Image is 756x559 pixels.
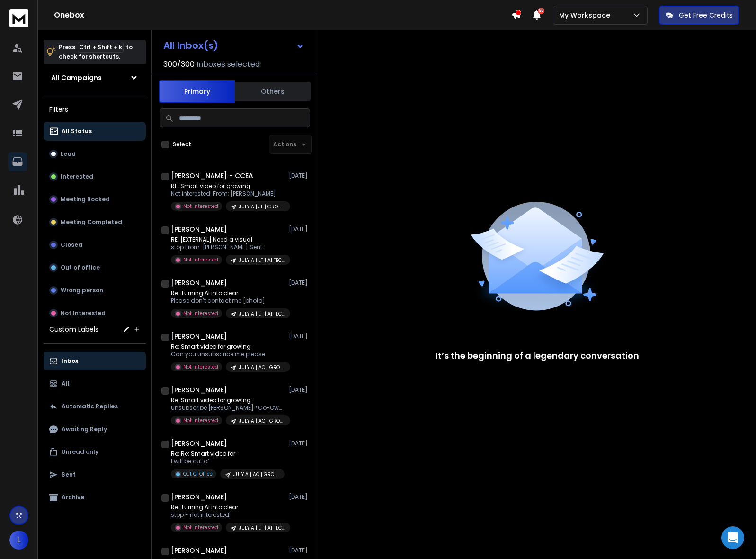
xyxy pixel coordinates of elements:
p: Unread only [62,448,98,456]
button: Closed [44,235,146,254]
p: [DATE] [289,279,310,287]
p: Closed [61,241,82,249]
button: Sent [44,465,146,484]
p: All Status [62,127,92,135]
p: Out of office [61,264,100,271]
p: Meeting Completed [61,218,122,226]
p: Re: Smart video for growing [171,397,285,404]
p: Archive [62,494,84,501]
button: Unread only [44,442,146,461]
p: My Workspace [559,10,614,20]
button: All Inbox(s) [156,36,312,55]
p: [DATE] [289,386,310,394]
button: Out of office [44,258,146,277]
p: Interested [61,173,93,180]
button: Inbox [44,352,146,370]
span: 50 [538,8,544,14]
p: Sent [62,471,76,478]
button: Archive [44,488,146,507]
p: JULY A | LT | AI TECH [239,257,285,264]
button: Interested [44,167,146,186]
button: All Campaigns [44,68,146,87]
p: Press to check for shortcuts. [59,43,133,62]
p: Not Interested [183,417,218,424]
p: [DATE] [289,493,310,501]
h1: [PERSON_NAME] [171,278,227,288]
p: Not Interested [183,524,218,531]
p: I will be out of [171,458,285,465]
label: Select [173,141,191,148]
p: [DATE] [289,225,310,233]
p: JULY A | AC | GROWTH [239,364,285,371]
button: Not Interested [44,304,146,323]
h1: All Inbox(s) [163,41,218,50]
p: Not Interested [183,256,218,263]
p: RE: [EXTERNAL] Need a visual [171,236,285,243]
p: [DATE] [289,547,310,554]
p: Re: Smart video for growing [171,343,285,351]
h3: Filters [44,103,146,116]
button: Meeting Booked [44,190,146,209]
button: Lead [44,144,146,163]
p: Meeting Booked [61,196,110,203]
h1: [PERSON_NAME] [171,439,227,448]
h1: Onebox [54,9,511,21]
h1: [PERSON_NAME] [171,492,227,502]
p: [DATE] [289,333,310,340]
p: Please don’t contact me [photo] [171,297,285,305]
h1: [PERSON_NAME] [171,385,227,395]
p: Get Free Credits [679,10,733,20]
button: Others [235,81,311,102]
p: Out Of Office [183,470,213,478]
p: JULY A | AC | GROWTH [239,417,285,424]
p: Not Interested [183,310,218,317]
p: Re: Turning AI into clear [171,289,285,297]
p: Not Interested [61,309,106,317]
span: Ctrl + Shift + k [78,42,124,53]
p: stop - not interested [171,511,285,519]
button: All Status [44,122,146,141]
button: L [9,531,28,550]
button: Wrong person [44,281,146,300]
h1: [PERSON_NAME] [171,332,227,341]
p: Awaiting Reply [62,425,107,433]
p: JULY A | LT | AI TECH [239,524,285,532]
h3: Custom Labels [49,325,98,334]
p: Automatic Replies [62,403,118,410]
button: Automatic Replies [44,397,146,416]
p: Not interested! From: [PERSON_NAME] [171,190,285,198]
p: Unsubscribe [PERSON_NAME] *Co-Owner & [171,404,285,412]
img: logo [9,9,28,27]
p: RE: Smart video for growing [171,182,285,190]
p: JULY A | LT | AI TECH [239,310,285,317]
p: JULY A | JF | GROWTH [239,203,285,210]
h1: [PERSON_NAME] [171,546,227,555]
p: Lead [61,150,76,158]
p: JULY A | AC | GROWTH [233,471,279,478]
div: Open Intercom Messenger [721,526,744,549]
p: stop From: [PERSON_NAME] Sent: [171,243,285,251]
p: [DATE] [289,440,310,447]
p: [DATE] [289,172,310,180]
h1: All Campaigns [51,73,102,82]
button: Get Free Credits [659,6,739,25]
button: All [44,374,146,393]
p: Re: Re: Smart video for [171,450,285,458]
button: Awaiting Reply [44,420,146,439]
p: Inbox [62,357,78,365]
h1: [PERSON_NAME] - CCEA [171,171,253,180]
p: All [62,380,70,388]
p: Wrong person [61,287,103,294]
p: It’s the beginning of a legendary conversation [436,349,639,362]
button: Primary [159,80,235,103]
p: Not Interested [183,363,218,370]
h1: [PERSON_NAME] [171,225,227,234]
button: Meeting Completed [44,213,146,232]
p: Re: Turning AI into clear [171,504,285,511]
span: 300 / 300 [163,59,195,70]
p: Can you unsubscribe me please [171,351,285,358]
h3: Inboxes selected [196,59,260,70]
p: Not Interested [183,203,218,210]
